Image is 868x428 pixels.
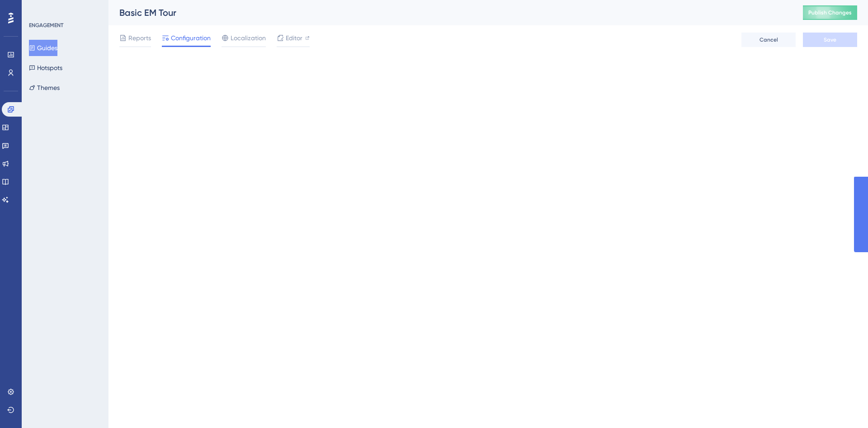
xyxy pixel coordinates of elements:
[803,5,857,20] button: Publish Changes
[803,33,857,47] button: Save
[171,33,211,43] span: Configuration
[29,80,60,96] button: Themes
[119,6,780,19] div: Basic EM Tour
[741,33,796,47] button: Cancel
[286,33,302,43] span: Editor
[29,22,63,29] div: ENGAGEMENT
[830,392,857,419] iframe: UserGuiding AI Assistant Launcher
[29,40,57,56] button: Guides
[128,33,151,43] span: Reports
[29,60,62,76] button: Hotspots
[759,36,778,43] span: Cancel
[808,9,852,16] span: Publish Changes
[231,33,266,43] span: Localization
[824,36,836,43] span: Save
